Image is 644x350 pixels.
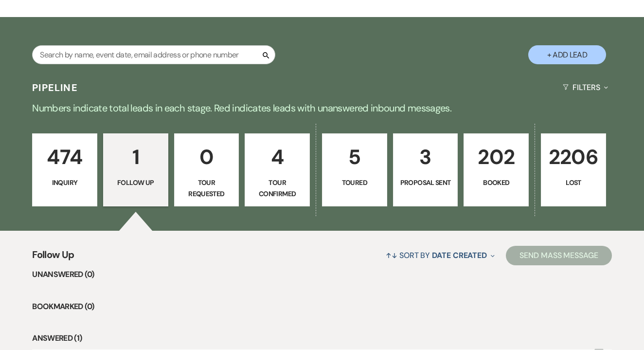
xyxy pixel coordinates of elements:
[32,300,612,313] li: Bookmarked (0)
[251,141,304,173] p: 4
[399,177,452,188] p: Proposal Sent
[180,141,233,173] p: 0
[399,141,452,173] p: 3
[547,141,600,173] p: 2206
[432,250,487,260] span: Date Created
[32,332,612,345] li: Answered (1)
[180,177,233,199] p: Tour Requested
[109,141,162,173] p: 1
[174,133,239,206] a: 0Tour Requested
[32,247,74,268] span: Follow Up
[251,177,304,199] p: Tour Confirmed
[245,133,310,206] a: 4Tour Confirmed
[559,74,612,100] button: Filters
[32,133,97,206] a: 474Inquiry
[328,141,381,173] p: 5
[32,45,275,64] input: Search by name, event date, email address or phone number
[393,133,458,206] a: 3Proposal Sent
[38,141,91,173] p: 474
[528,45,606,64] button: + Add Lead
[322,133,387,206] a: 5Toured
[32,268,612,281] li: Unanswered (0)
[103,133,168,206] a: 1Follow Up
[38,177,91,188] p: Inquiry
[382,242,499,268] button: Sort By Date Created
[470,177,522,188] p: Booked
[32,81,78,94] h3: Pipeline
[470,141,522,173] p: 202
[386,250,397,260] span: ↑↓
[547,177,600,188] p: Lost
[506,246,612,265] button: Send Mass Message
[109,177,162,188] p: Follow Up
[328,177,381,188] p: Toured
[541,133,606,206] a: 2206Lost
[464,133,529,206] a: 202Booked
